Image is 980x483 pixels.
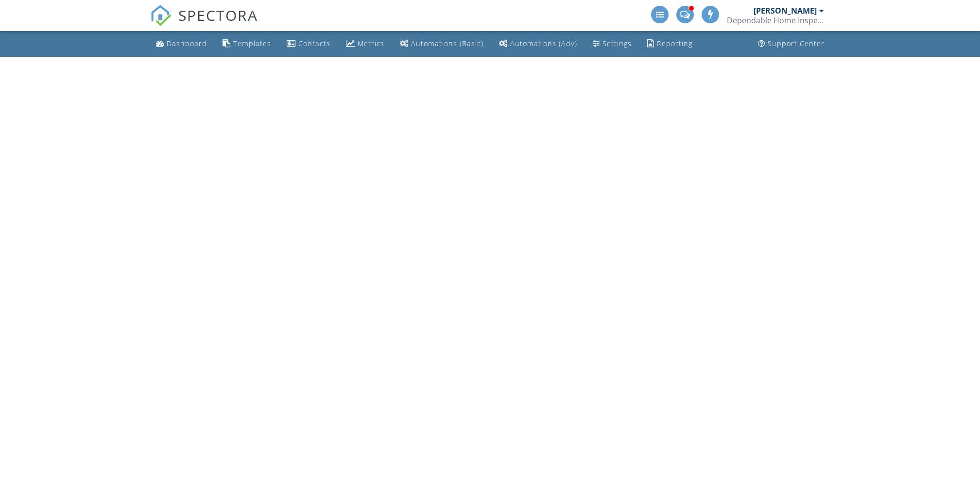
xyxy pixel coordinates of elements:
div: Dashboard [167,39,207,48]
div: Metrics [358,39,384,48]
a: Templates [219,35,275,53]
a: Automations (Basic) [396,35,487,53]
a: Dashboard [152,35,211,53]
img: The Best Home Inspection Software - Spectora [150,5,172,26]
div: Reporting [657,39,692,48]
a: Contacts [283,35,334,53]
a: SPECTORA [150,13,258,33]
div: Automations (Basic) [411,39,483,48]
a: Automations (Advanced) [495,35,581,53]
a: Support Center [754,35,828,53]
div: Support Center [768,39,825,48]
span: SPECTORA [178,5,258,25]
div: Templates [233,39,271,48]
a: Settings [589,35,636,53]
a: Metrics [342,35,388,53]
div: Automations (Adv) [510,39,577,48]
div: Dependable Home Inspections LLC [727,16,824,25]
div: Settings [602,39,632,48]
div: Contacts [298,39,330,48]
div: [PERSON_NAME] [754,6,817,16]
a: Reporting [643,35,696,53]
